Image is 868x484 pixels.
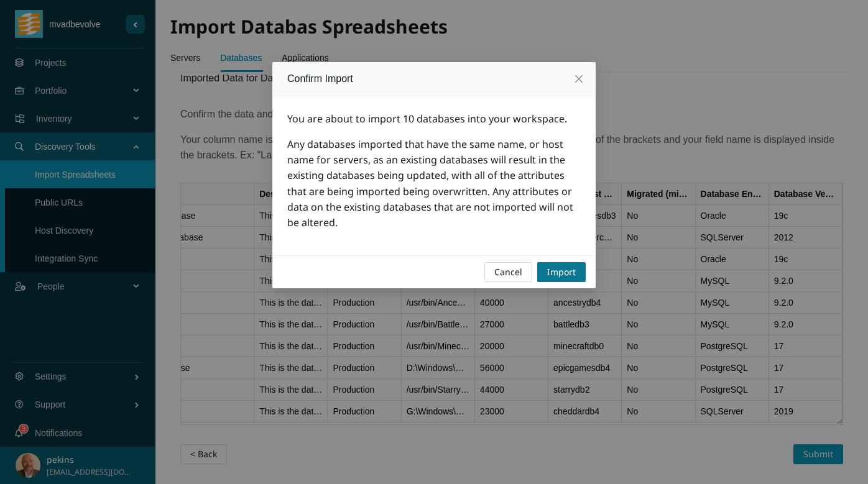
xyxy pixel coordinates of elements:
[484,262,532,282] button: Cancel
[287,72,581,86] div: Confirm Import
[287,111,581,127] div: You are about to import 10 databases into your workspace.
[537,262,586,282] button: Import
[574,74,584,84] span: close
[547,265,576,279] span: Import
[562,62,596,96] button: Close
[287,137,581,231] div: Any databases imported that have the same name, or host name for servers, as an existing database...
[494,265,522,279] span: Cancel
